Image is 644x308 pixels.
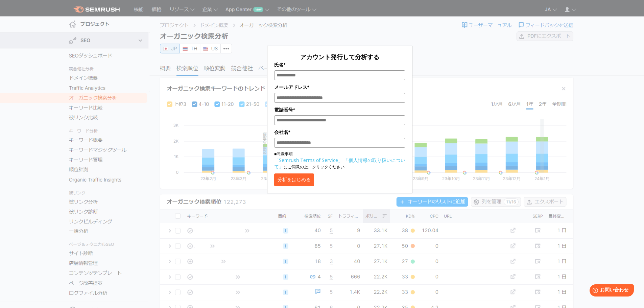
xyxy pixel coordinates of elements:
[584,282,637,301] iframe: Help widget launcher
[300,53,379,61] span: アカウント発行して分析する
[274,173,314,186] button: 分析をはじめる
[274,151,405,170] p: ■同意事項 にご同意の上、クリックください
[274,84,405,91] label: メールアドレス*
[274,157,405,170] a: 「個人情報の取り扱いについて」
[274,106,405,114] label: 電話番号*
[274,157,343,163] a: 「Semrush Terms of Service」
